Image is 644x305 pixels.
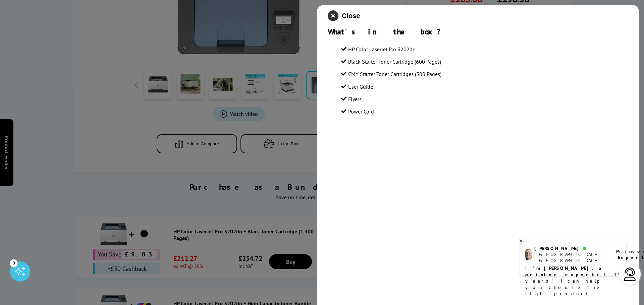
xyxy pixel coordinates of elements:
div: [PERSON_NAME] [534,245,608,251]
div: 3 [10,259,17,266]
span: CMY Starter Toner Cartridges (500 Pages) [348,71,441,77]
span: Black Starter Toner Cartridge (600 Pages) [348,58,441,65]
span: User Guide [348,83,373,90]
span: HP Color LaserJet Pro 3202dn [348,46,416,53]
img: ashley-livechat.png [525,249,532,260]
img: user-headset-light.svg [623,268,637,281]
span: Power Cord [348,108,374,115]
p: of 14 years! I can help you choose the right product [525,265,621,297]
div: [GEOGRAPHIC_DATA], [GEOGRAPHIC_DATA] [534,251,608,263]
button: close modal [328,10,360,21]
div: What's in the box? [328,26,628,37]
b: I'm [PERSON_NAME], a printer expert [525,265,603,278]
span: Flyers [348,96,362,102]
span: Close [342,12,360,20]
